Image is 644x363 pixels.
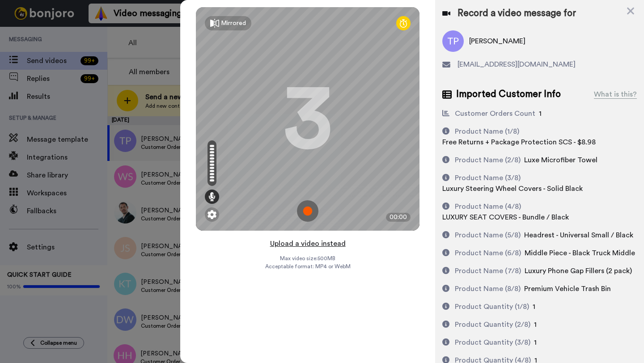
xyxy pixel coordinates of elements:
span: Luxury Phone Gap Fillers (2 pack) [525,267,632,274]
img: ic_gear.svg [208,210,216,219]
div: Product Quantity (3/8) [455,337,530,348]
div: Product Quantity (2/8) [455,319,530,330]
div: 3 [283,85,332,152]
span: 1 [534,321,537,328]
div: Product Name (2/8) [455,155,521,165]
span: Max video size: 500 MB [280,255,335,262]
div: Product Name (4/8) [455,201,521,212]
span: 1 [533,303,535,310]
div: What is this? [594,89,637,100]
span: Imported Customer Info [456,88,561,101]
div: Product Quantity (1/8) [455,301,529,312]
span: Headrest - Universal Small / Black [524,232,633,239]
div: Product Name (3/8) [455,173,521,183]
span: Premium Vehicle Trash Bin [524,285,611,292]
button: Upload a video instead [267,238,348,249]
div: Product Name (7/8) [455,266,521,276]
div: Product Name (6/8) [455,248,521,258]
div: Product Name (5/8) [455,230,521,241]
span: 1 [539,110,542,117]
span: Acceptable format: MP4 or WebM [265,263,351,270]
div: Customer Orders Count [455,108,535,119]
span: 1 [534,339,537,346]
span: [EMAIL_ADDRESS][DOMAIN_NAME] [458,59,576,70]
span: Free Returns + Package Protection SCS - $8.98 [442,139,596,146]
span: LUXURY SEAT COVERS - Bundle / Black [442,214,569,221]
div: Product Name (8/8) [455,283,521,294]
img: ic_record_start.svg [297,200,318,222]
div: Product Name (1/8) [455,126,519,137]
div: 00:00 [386,213,411,222]
span: Luxe Microfiber Towel [524,156,597,164]
span: Middle Piece - Black Truck Middle [525,249,635,257]
span: Luxury Steering Wheel Covers - Solid Black [442,185,583,192]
